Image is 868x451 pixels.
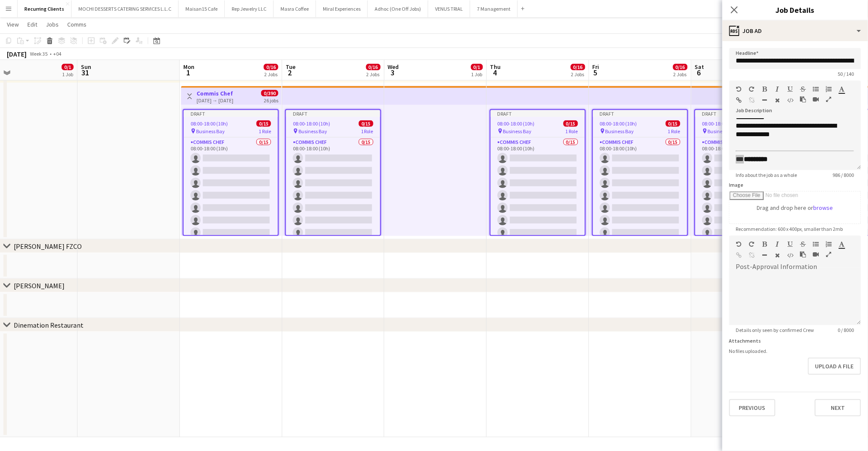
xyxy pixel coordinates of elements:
div: 1 Job [62,71,73,78]
button: Fullscreen [826,251,832,258]
button: HTML Code [787,97,793,104]
button: Ordered List [826,86,832,93]
app-job-card: Draft08:00-18:00 (10h)0/15 Business Bay1 RoleCommis Chef0/1508:00-18:00 (10h) [695,109,790,236]
div: 2 Jobs [571,71,585,78]
span: Tue [286,63,295,71]
span: Edit [27,21,37,28]
span: 5 [591,68,600,78]
h3: Commis Chef [197,90,233,97]
span: 2 [284,68,295,78]
button: Recurring Clients [18,0,72,17]
button: Rep Jewelry LLC [225,0,274,17]
span: Business Bay [708,128,737,134]
span: 0/15 [564,120,578,127]
button: Insert video [813,96,819,103]
span: 0/390 [261,90,278,96]
span: 0 / 8000 [831,327,861,333]
span: 1 Role [361,128,373,134]
span: 0/16 [571,64,585,70]
div: [PERSON_NAME] [14,281,65,290]
span: Wed [388,63,399,71]
a: View [3,19,22,30]
div: Draft [593,110,687,117]
app-card-role: Commis Chef0/1508:00-18:00 (10h) [695,137,790,340]
span: 0/1 [471,64,483,70]
span: 3 [387,68,399,78]
button: Next [815,399,861,416]
span: 08:00-18:00 (10h) [702,120,740,127]
button: Paste as plain text [800,96,806,103]
button: Horizontal Line [762,97,768,104]
span: Week 35 [28,51,50,57]
span: Thu [490,63,501,71]
button: Text Color [839,241,845,248]
button: Strikethrough [800,241,806,248]
div: 2 Jobs [264,71,278,78]
span: 08:00-18:00 (10h) [293,120,330,127]
span: Sat [695,63,704,71]
div: [PERSON_NAME] FZCO [14,242,82,251]
app-card-role: Commis Chef0/1508:00-18:00 (10h) [184,137,278,340]
div: [DATE] [7,50,27,58]
a: Edit [24,19,41,30]
app-card-role: Commis Chef0/1508:00-18:00 (10h) [491,137,585,340]
span: 986 / 8000 [826,172,861,178]
span: 1 Role [668,128,680,134]
span: 0/16 [264,64,278,70]
button: 7 Management [470,0,518,17]
button: Previous [729,399,776,416]
span: Recommendation: 600 x 400px, smaller than 2mb [729,226,850,232]
button: Bold [762,241,768,248]
span: 0/15 [359,120,373,127]
button: Masra Coffee [274,0,316,17]
div: +04 [53,51,61,57]
div: Job Ad [722,21,868,41]
button: HTML Code [787,252,793,259]
button: Italic [775,86,781,93]
span: 0/16 [673,64,688,70]
span: Comms [67,21,87,28]
button: Insert Link [736,97,742,104]
span: 50 / 140 [831,71,861,77]
div: Draft [695,110,790,117]
a: Jobs [42,19,62,30]
app-card-role: Commis Chef0/1508:00-18:00 (10h) [593,137,687,340]
button: Unordered List [813,86,819,93]
div: Draft [491,110,585,117]
span: Mon [183,63,194,71]
app-job-card: Draft08:00-18:00 (10h)0/15 Business Bay1 RoleCommis Chef0/1508:00-18:00 (10h) [183,109,279,236]
div: Dinemation Restaurant [14,321,84,329]
span: 1 [182,68,194,78]
button: Undo [736,241,742,248]
button: Insert video [813,251,819,258]
span: Business Bay [606,128,634,134]
app-job-card: Draft08:00-18:00 (10h)0/15 Business Bay1 RoleCommis Chef0/1508:00-18:00 (10h) [285,109,381,236]
app-card-role: Commis Chef0/1508:00-18:00 (10h) [286,137,380,340]
span: 1 Role [259,128,271,134]
span: 4 [489,68,501,78]
span: 0/15 [257,120,271,127]
button: Clear Formatting [775,97,781,104]
button: Strikethrough [800,86,806,93]
span: 0/16 [366,64,381,70]
div: 2 Jobs [674,71,687,78]
span: 08:00-18:00 (10h) [498,120,535,127]
span: Info about the job as a whole [729,172,804,178]
app-job-card: Draft08:00-18:00 (10h)0/15 Business Bay1 RoleCommis Chef0/1508:00-18:00 (10h) [592,109,688,236]
button: Undo [736,86,742,93]
a: Comms [64,19,90,30]
button: Ordered List [826,241,832,248]
label: Attachments [729,338,761,344]
button: Unordered List [813,241,819,248]
span: 1 Role [566,128,578,134]
app-job-card: Draft08:00-18:00 (10h)0/15 Business Bay1 RoleCommis Chef0/1508:00-18:00 (10h) [490,109,586,236]
span: Business Bay [298,128,327,134]
button: Miral Experiences [316,0,368,17]
span: 31 [80,68,91,78]
button: Redo [749,86,755,93]
span: View [7,21,19,28]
